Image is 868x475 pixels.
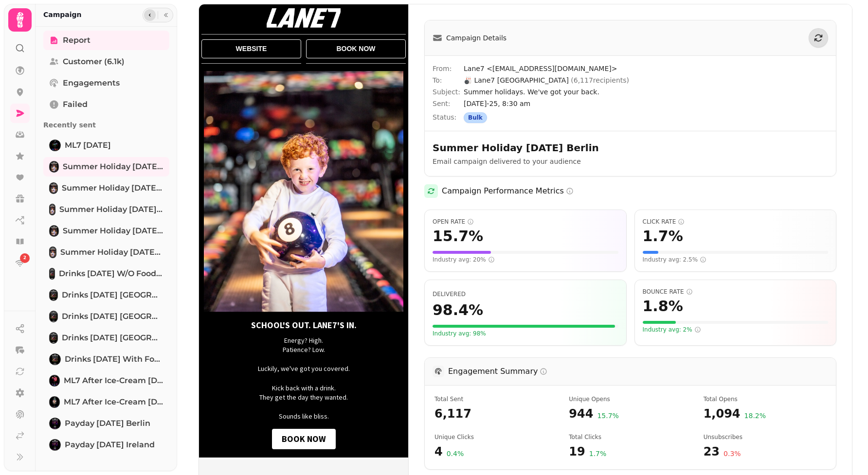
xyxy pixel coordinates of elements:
a: Summer Holiday 12th August W/O Food, ML7, Ber, LDN or IRESummer Holiday [DATE] W/O Food, ML7, Ber... [43,200,169,219]
img: Drinks 9th Aug London [50,333,57,343]
span: Total number of times emails were opened (includes multiple opens by the same recipient) [704,395,826,403]
img: Payday 1st August Berlin [50,419,60,428]
span: Summer Holiday [DATE] [GEOGRAPHIC_DATA] [60,246,163,258]
span: Summer Holiday [DATE] With Food [62,182,163,194]
span: Status: [433,112,464,123]
span: Summer Holiday [DATE] Ireland [63,225,163,237]
span: 19 [569,444,585,459]
a: Drinks 9th Aug IrelandDrinks [DATE] [GEOGRAPHIC_DATA] [43,307,169,326]
span: 1,094 [704,406,741,422]
a: Drinks 9th Aug With FoodDrinks [DATE] With Food [43,350,169,369]
span: Report [63,35,90,46]
span: 1.8 % [643,298,683,315]
span: Drinks [DATE] With Food [65,353,163,365]
span: Subject: [433,87,464,97]
span: 0.4 % [447,449,464,459]
span: Summer holidays. We've got your back. [464,87,828,97]
span: 944 [569,406,593,422]
span: Sent: [433,99,464,108]
img: Summer Holiday 12th August Ireland [50,226,58,236]
h2: Campaign Performance Metrics [442,185,574,197]
nav: Tabs [36,27,177,472]
span: Customer (6.1k) [63,56,125,68]
img: Summer Holiday 12th August W/O Food, ML7, Ber, LDN or IRE [50,205,54,214]
span: 🎳 Lane7 [GEOGRAPHIC_DATA] [464,76,629,84]
span: ML7 [DATE] [65,140,111,151]
span: 6,117 [434,406,557,422]
a: Drinks 9th Aug W/O Food, LDN, IRE, BERLIN OR ML7Drinks [DATE] W/O Food, LDN, IRE, [GEOGRAPHIC_DAT... [43,264,169,283]
span: ML7 After Ice-Cream [DATE] [64,396,163,408]
span: 15.7 % [433,228,483,245]
img: ML7 After Ice-Cream 9th August [50,376,59,386]
a: Summer Holiday 12th August With FoodSummer Holiday [DATE] With Food [43,178,169,198]
div: Visual representation of your delivery rate (98.4%). The fuller the bar, the better. [433,325,618,328]
span: Number of unique recipients who opened the email at least once [569,395,691,403]
a: ML7 12th AugustML7 [DATE] [43,136,169,155]
img: ML7 12th August [50,141,60,150]
div: Visual representation of your open rate (15.7%) compared to a scale of 50%. The fuller the bar, t... [433,251,618,254]
span: Engagements [63,77,120,89]
img: ML7 After Ice-Cream 4th August [50,397,59,407]
span: Industry avg: 2.5% [643,256,707,264]
div: Visual representation of your click rate (1.7%) compared to a scale of 20%. The fuller the bar, t... [643,251,829,254]
a: Summer Holiday 12th August BerlinSummer Holiday [DATE] Berlin [43,157,169,176]
span: 1.7 % [589,449,607,459]
h3: Engagement Summary [448,366,547,377]
span: ML7 After Ice-Cream [DATE] [64,375,163,387]
span: [DATE]-25, 8:30 am [464,99,828,108]
a: ML7 After Ice-Cream 9th AugustML7 After Ice-Cream [DATE] [43,371,169,390]
span: From: [433,64,464,73]
span: Summer Holiday [DATE] Berlin [63,161,163,173]
a: Engagements [43,73,169,93]
img: Summer Holiday 12th August With Food [50,183,57,193]
span: Industry avg: 20% [433,256,495,264]
span: 0.3 % [723,449,741,459]
span: Campaign Details [446,33,506,43]
a: Drinks 9th Aug BerlinDrinks [DATE] [GEOGRAPHIC_DATA] [43,285,169,305]
h2: Summer Holiday [DATE] Berlin [433,141,619,155]
span: Drinks [DATE] [GEOGRAPHIC_DATA] [62,289,163,301]
a: Summer Holiday 12th August LondonSummer Holiday [DATE] [GEOGRAPHIC_DATA] [43,243,169,262]
span: Total number of link clicks (includes multiple clicks by the same recipient) [569,433,691,441]
a: Customer (6.1k) [43,52,169,71]
img: Drinks 9th Aug W/O Food, LDN, IRE, BERLIN OR ML7 [50,269,54,279]
span: 18.2 % [744,411,766,422]
a: Payday 1st August IrelandPayday [DATE] Ireland [43,435,169,455]
span: Failed [63,99,88,110]
span: Drinks [DATE] [GEOGRAPHIC_DATA] [62,311,163,322]
a: 2 [10,253,30,273]
span: 1.7 % [643,228,683,245]
a: Report [43,31,169,50]
span: 15.7 % [597,411,618,422]
span: Number of unique recipients who clicked a link in the email at least once [434,433,557,441]
a: Payday 1st August BerlinPayday [DATE] Berlin [43,414,169,433]
span: Open Rate [433,218,618,226]
img: Drinks 9th Aug With Food [50,354,60,364]
h2: Campaign [43,10,82,19]
span: To: [433,75,464,85]
span: Total number of emails attempted to be sent in this campaign [434,395,557,403]
span: Industry avg: 2% [643,326,701,334]
span: Payday [DATE] Ireland [65,439,155,451]
img: Drinks 9th Aug Ireland [50,312,57,321]
a: ML7 After Ice-Cream 4th AugustML7 After Ice-Cream [DATE] [43,392,169,412]
span: Drinks [DATE] [GEOGRAPHIC_DATA] [62,332,163,344]
img: Summer Holiday 12th August London [50,247,55,257]
span: Lane7 <[EMAIL_ADDRESS][DOMAIN_NAME]> [464,64,828,73]
span: Your delivery rate meets or exceeds the industry standard of 98%. Great list quality! [433,330,486,337]
span: Number of recipients who chose to unsubscribe after receiving this campaign. LOWER is better - th... [704,433,826,441]
span: 98.4 % [433,301,483,319]
span: Payday [DATE] Berlin [65,418,150,429]
a: Summer Holiday 12th August IrelandSummer Holiday [DATE] Ireland [43,221,169,241]
span: Bounce Rate [643,288,829,296]
div: Bulk [464,112,487,123]
span: 23 [704,444,720,459]
span: ( 6,117 recipients) [571,76,629,84]
span: Percentage of emails that were successfully delivered to recipients' inboxes. Higher is better. [433,291,466,298]
img: Payday 1st August Ireland [50,440,60,450]
span: Summer Holiday [DATE] W/O Food, ML7, Ber, LDN or IRE [59,204,163,215]
span: 4 [434,444,443,459]
img: Campaign preview [199,4,408,457]
p: Email campaign delivered to your audience [433,157,682,166]
p: Recently sent [43,116,169,134]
